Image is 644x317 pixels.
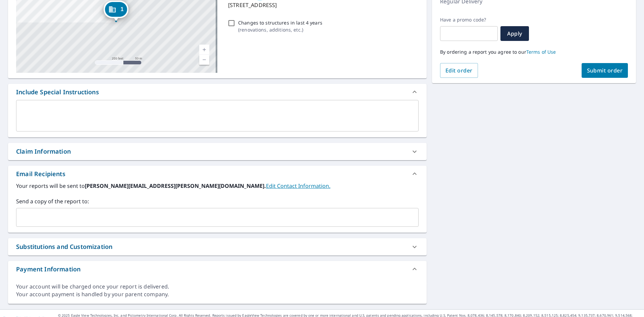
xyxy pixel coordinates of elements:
span: 1 [120,7,123,12]
div: Payment Information [16,265,80,274]
p: ( renovations, additions, etc. ) [238,26,322,33]
p: By ordering a report you agree to our [440,49,628,55]
a: Terms of Use [526,49,556,55]
span: Submit order [587,67,623,74]
p: [STREET_ADDRESS] [228,1,416,9]
button: Apply [500,26,529,41]
a: Current Level 17, Zoom Out [199,55,209,65]
div: Your account will be charged once your report is delivered. [16,283,419,290]
div: Claim Information [16,147,71,156]
div: Payment Information [8,261,427,277]
div: Include Special Instructions [16,88,99,97]
div: Substitutions and Customization [8,238,427,255]
button: Submit order [582,63,628,78]
div: Email Recipients [8,166,427,182]
span: Apply [506,30,524,37]
div: Your account payment is handled by your parent company. [16,290,419,298]
p: Changes to structures in last 4 years [238,19,322,26]
b: [PERSON_NAME][EMAIL_ADDRESS][PERSON_NAME][DOMAIN_NAME]. [85,182,266,190]
label: Your reports will be sent to [16,182,419,190]
div: Include Special Instructions [8,84,427,100]
div: Substitutions and Customization [16,242,112,251]
label: Have a promo code? [440,17,498,23]
div: Dropped pin, building 1, Commercial property, 227 Olympic Valley Rd Olympic Valley, CA 96146 [103,1,128,21]
label: Send a copy of the report to: [16,197,419,205]
div: Claim Information [8,143,427,160]
div: Email Recipients [16,169,65,178]
a: EditContactInfo [266,182,330,190]
span: Edit order [445,67,473,74]
button: Edit order [440,63,478,78]
a: Current Level 17, Zoom In [199,45,209,55]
